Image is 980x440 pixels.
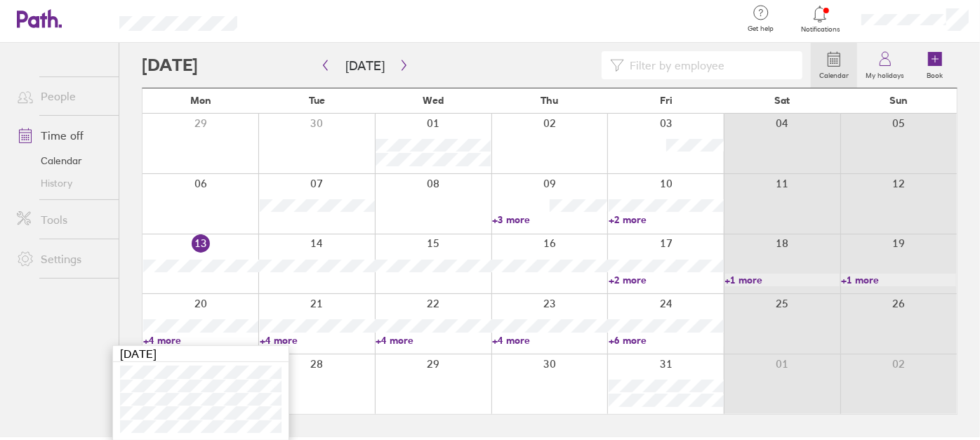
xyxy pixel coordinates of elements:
a: +2 more [609,274,724,286]
span: Get help [738,25,783,33]
label: Calendar [811,67,857,80]
label: Book [919,67,952,80]
span: Sat [774,95,790,106]
a: Settings [6,245,119,273]
a: +3 more [492,213,607,226]
a: +1 more [725,274,840,286]
input: Filter by employee [624,52,794,79]
a: Tools [6,206,119,234]
a: +4 more [260,334,375,347]
a: Notifications [797,4,843,34]
span: Notifications [797,25,843,34]
a: +4 more [492,334,607,347]
span: Sun [889,95,908,106]
a: Calendar [6,149,119,172]
label: My holidays [857,67,913,80]
a: My holidays [857,43,913,88]
span: Fri [660,95,673,106]
a: Time off [6,121,119,149]
a: +6 more [609,334,724,347]
a: +4 more [143,334,258,347]
span: Tue [309,95,325,106]
a: People [6,82,119,110]
a: +2 more [609,213,724,226]
a: Calendar [811,43,857,88]
a: +4 more [376,334,491,347]
span: Thu [541,95,559,106]
a: History [6,172,119,194]
span: Mon [190,95,211,106]
button: [DATE] [334,54,396,77]
a: +1 more [841,274,956,286]
span: Wed [423,95,444,106]
a: Book [913,43,958,88]
div: [DATE] [113,346,289,362]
